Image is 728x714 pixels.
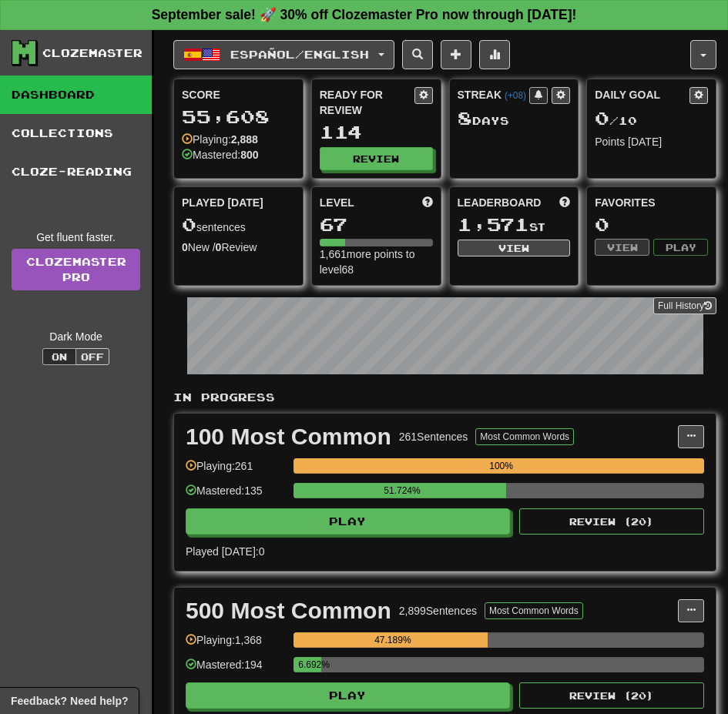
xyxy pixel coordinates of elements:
div: 100% [298,458,704,474]
strong: September sale! 🚀 30% off Clozemaster Pro now through [DATE]! [152,7,577,22]
div: Mastered: [182,147,259,163]
div: Clozemaster [42,45,143,61]
button: Review (20) [519,682,704,709]
div: Day s [458,109,571,129]
div: sentences [182,215,295,235]
div: 114 [320,122,433,142]
div: Dark Mode [12,329,140,344]
button: Play [186,682,510,709]
div: Points [DATE] [595,134,708,149]
div: 500 Most Common [186,599,391,622]
div: st [458,215,571,235]
button: Review (20) [519,508,704,535]
span: Played [DATE]: 0 [186,545,264,558]
div: 0 [595,215,708,234]
button: Search sentences [402,40,433,69]
a: (+08) [505,90,526,101]
strong: 2,888 [231,133,258,146]
span: / 10 [595,114,637,127]
div: Favorites [595,195,708,210]
div: Mastered: 194 [186,657,286,682]
button: On [42,348,76,365]
span: Score more points to level up [422,195,433,210]
button: Most Common Words [475,428,574,445]
p: In Progress [173,390,716,405]
button: Play [653,239,708,256]
span: Leaderboard [458,195,542,210]
div: Daily Goal [595,87,689,104]
div: 55,608 [182,107,295,126]
div: New / Review [182,240,295,255]
button: View [458,240,571,256]
div: Playing: 261 [186,458,286,484]
div: Playing: 1,368 [186,632,286,658]
span: 0 [182,213,196,235]
div: 100 Most Common [186,425,391,448]
strong: 0 [182,241,188,253]
div: Get fluent faster. [12,230,140,245]
div: Streak [458,87,530,102]
div: 51.724% [298,483,505,498]
div: 67 [320,215,433,234]
button: View [595,239,649,256]
button: Full History [653,297,716,314]
div: Score [182,87,295,102]
div: Playing: [182,132,258,147]
div: 261 Sentences [399,429,468,444]
button: Most Common Words [485,602,583,619]
div: 2,899 Sentences [399,603,477,618]
strong: 0 [216,241,222,253]
button: More stats [479,40,510,69]
button: Off [75,348,109,365]
div: 1,661 more points to level 68 [320,246,433,277]
a: ClozemasterPro [12,249,140,290]
span: 8 [458,107,472,129]
span: Español / English [230,48,369,61]
span: 1,571 [458,213,529,235]
div: Ready for Review [320,87,414,118]
div: 6.692% [298,657,320,672]
button: Review [320,147,433,170]
div: 47.189% [298,632,487,648]
div: Mastered: 135 [186,483,286,508]
span: 0 [595,107,609,129]
button: Add sentence to collection [441,40,471,69]
span: This week in points, UTC [559,195,570,210]
span: Open feedback widget [11,693,128,709]
button: Play [186,508,510,535]
span: Level [320,195,354,210]
button: Español/English [173,40,394,69]
span: Played [DATE] [182,195,263,210]
strong: 800 [240,149,258,161]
